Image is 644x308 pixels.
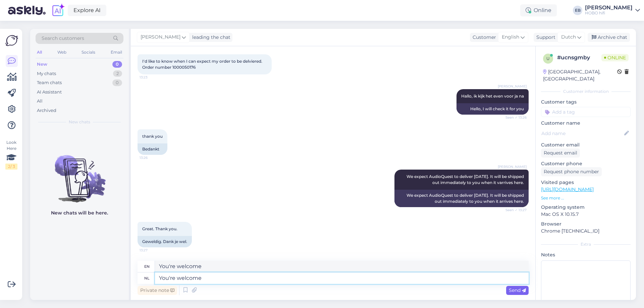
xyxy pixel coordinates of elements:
[51,3,65,17] img: explore-ai
[502,34,519,41] span: English
[498,164,527,169] span: [PERSON_NAME]
[541,221,631,228] p: Browser
[37,70,56,77] div: My chats
[140,155,165,160] span: 13:26
[520,4,557,16] div: Online
[138,236,192,247] div: Geweldig. Dank je wel.
[5,164,17,170] div: 2 / 3
[37,98,43,105] div: All
[37,79,62,86] div: Team chats
[573,6,582,15] div: EB
[541,228,631,235] p: Chrome [TECHNICAL_ID]
[541,204,631,211] p: Operating system
[68,5,106,16] a: Explore AI
[140,248,165,253] span: 13:27
[561,34,576,41] span: Dutch
[601,54,629,61] span: Online
[155,261,529,272] textarea: You're welcome
[509,287,526,293] span: Send
[541,88,631,95] div: Customer information
[144,272,150,284] div: nl
[470,34,496,41] div: Customer
[498,84,527,89] span: [PERSON_NAME]
[140,75,165,80] span: 13:23
[37,107,56,114] div: Archived
[588,33,630,42] div: Archive chat
[56,48,68,57] div: Web
[113,70,122,77] div: 2
[109,48,123,57] div: Email
[112,79,122,86] div: 0
[80,48,97,57] div: Socials
[501,207,527,212] span: Seen ✓ 13:27
[541,251,631,258] p: Notes
[112,61,122,68] div: 0
[546,56,550,61] span: u
[138,143,167,155] div: Bedankt
[155,272,529,284] textarea: You're welcome
[42,35,84,42] span: Search customers
[142,59,263,70] span: I'd like to know when I can expect my order to be delviered. Order number 1000050176
[541,160,631,167] p: Customer phone
[5,34,18,47] img: Askly Logo
[585,10,633,16] div: HOBO hifi
[541,211,631,218] p: Mac OS X 10.15.7
[541,107,631,117] input: Add a tag
[30,143,129,203] img: No chats
[51,209,108,217] p: New chats will be here.
[142,134,163,139] span: thank you
[534,34,555,41] div: Support
[541,148,580,158] div: Request email
[36,48,43,57] div: All
[69,119,90,125] span: New chats
[461,94,524,99] span: Hallo, ik kijk het even voor ja na
[394,190,529,207] div: We expect AudioQuest to deliver [DATE]. It will be shipped out immediately to you when it arrives...
[190,34,230,41] div: leading the chat
[144,261,150,272] div: en
[501,115,527,120] span: Seen ✓ 13:26
[541,141,631,148] p: Customer email
[543,68,617,82] div: [GEOGRAPHIC_DATA], [GEOGRAPHIC_DATA]
[541,167,602,176] div: Request phone number
[37,89,62,96] div: AI Assistant
[541,179,631,186] p: Visited pages
[541,120,631,127] p: Customer name
[407,174,525,185] span: We expect AudioQuest to deliver [DATE]. It will be shipped out immediately to you when it varrive...
[585,5,640,16] a: [PERSON_NAME]HOBO hifi
[138,286,177,295] div: Private note
[557,54,601,62] div: # ucnsgmby
[142,226,177,231] span: Great. Thank you.
[541,99,631,106] p: Customer tags
[541,130,623,137] input: Add name
[5,139,17,170] div: Look Here
[541,195,631,201] p: See more ...
[541,241,631,247] div: Extra
[457,103,529,115] div: Hello, I will check it for you
[585,5,633,10] div: [PERSON_NAME]
[141,34,180,41] span: [PERSON_NAME]
[541,186,594,192] a: [URL][DOMAIN_NAME]
[37,61,47,68] div: New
